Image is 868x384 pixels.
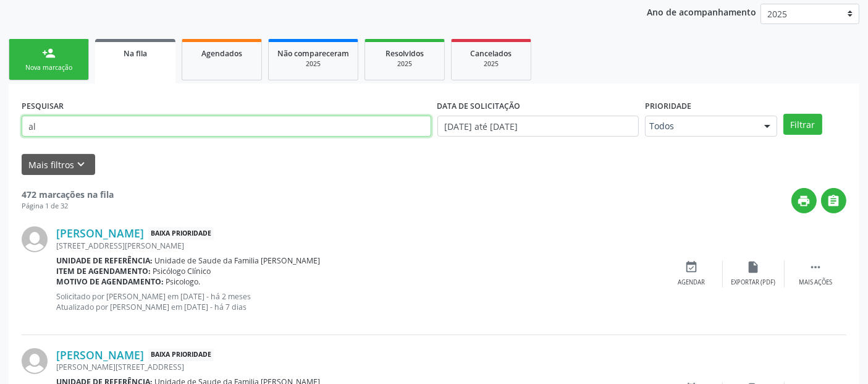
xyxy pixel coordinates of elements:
label: PESQUISAR [22,96,64,116]
i: print [798,194,811,208]
span: Todos [649,120,752,132]
span: Unidade de Saude da Familia [PERSON_NAME] [155,255,321,266]
b: Item de agendamento: [56,266,151,276]
b: Motivo de agendamento: [56,276,164,287]
div: person_add [42,46,56,60]
i:  [809,260,822,274]
button: Mais filtroskeyboard_arrow_down [22,154,95,176]
span: Cancelados [471,48,512,59]
b: Unidade de referência: [56,255,153,266]
button: print [791,188,817,213]
i: insert_drive_file [747,260,761,274]
span: Na fila [124,48,147,59]
div: 2025 [374,59,436,69]
div: Exportar (PDF) [731,278,776,287]
span: Baixa Prioridade [148,227,214,240]
i: event_available [685,260,699,274]
div: [PERSON_NAME][STREET_ADDRESS] [56,362,661,372]
div: Página 1 de 32 [22,201,114,211]
div: 2025 [460,59,522,69]
div: 2025 [277,59,349,69]
span: Resolvidos [386,48,424,59]
i: keyboard_arrow_down [75,158,88,171]
input: Nome, CNS [22,116,431,137]
span: Psicólogo Clínico [153,266,211,276]
button: Filtrar [783,114,822,135]
p: Solicitado por [PERSON_NAME] em [DATE] - há 2 meses Atualizado por [PERSON_NAME] em [DATE] - há 7... [56,291,661,312]
p: Ano de acompanhamento [647,4,756,19]
label: DATA DE SOLICITAÇÃO [437,96,521,116]
img: img [22,226,48,252]
span: Agendados [201,48,242,59]
img: img [22,348,48,374]
div: Mais ações [799,278,832,287]
a: [PERSON_NAME] [56,226,144,240]
i:  [827,194,841,208]
div: Nova marcação [18,63,80,72]
div: Agendar [678,278,706,287]
div: [STREET_ADDRESS][PERSON_NAME] [56,241,661,251]
input: Selecione um intervalo [437,116,639,137]
span: Não compareceram [277,48,349,59]
span: Psicologo. [166,276,201,287]
strong: 472 marcações na fila [22,189,114,200]
a: [PERSON_NAME] [56,348,144,362]
label: Prioridade [645,96,691,116]
span: Baixa Prioridade [148,349,214,362]
button:  [821,188,846,213]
